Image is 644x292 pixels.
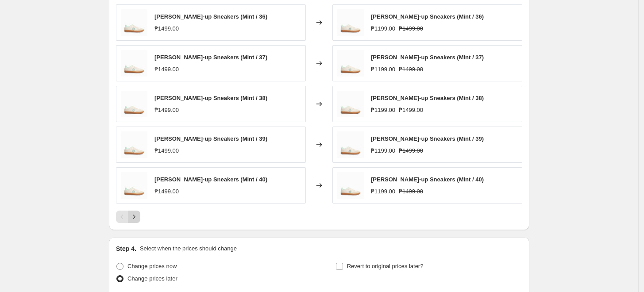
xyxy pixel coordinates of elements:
img: Yuan_Mint_2_80x.jpg [121,9,147,36]
span: [PERSON_NAME]-up Sneakers (Mint / 38) [154,95,267,101]
div: ₱1199.00 [371,65,395,74]
h2: Step 4. [116,244,136,253]
span: [PERSON_NAME]-up Sneakers (Mint / 39) [371,135,484,142]
nav: Pagination [116,211,140,223]
div: ₱1499.00 [154,146,179,155]
img: Yuan_Mint_2_80x.jpg [337,50,364,77]
img: Yuan_Mint_2_80x.jpg [121,172,147,199]
div: ₱1199.00 [371,106,395,115]
strike: ₱1499.00 [399,187,423,196]
span: [PERSON_NAME]-up Sneakers (Mint / 40) [371,176,484,183]
span: [PERSON_NAME]-up Sneakers (Mint / 39) [154,135,267,142]
strike: ₱1499.00 [399,65,423,74]
strike: ₱1499.00 [399,106,423,115]
div: ₱1499.00 [154,106,179,115]
span: [PERSON_NAME]-up Sneakers (Mint / 36) [371,13,484,20]
img: Yuan_Mint_2_80x.jpg [337,172,364,199]
img: Yuan_Mint_2_80x.jpg [337,9,364,36]
img: Yuan_Mint_2_80x.jpg [121,91,147,117]
span: [PERSON_NAME]-up Sneakers (Mint / 37) [371,54,484,61]
span: Revert to original prices later? [347,263,424,269]
img: Yuan_Mint_2_80x.jpg [121,50,147,77]
div: ₱1499.00 [154,65,179,74]
img: Yuan_Mint_2_80x.jpg [121,131,147,158]
div: ₱1199.00 [371,187,395,196]
p: Select when the prices should change [140,244,237,253]
span: [PERSON_NAME]-up Sneakers (Mint / 38) [371,95,484,101]
strike: ₱1499.00 [399,146,423,155]
span: [PERSON_NAME]-up Sneakers (Mint / 37) [154,54,267,61]
div: ₱1199.00 [371,146,395,155]
div: ₱1499.00 [154,187,179,196]
span: Change prices later [127,275,177,282]
img: Yuan_Mint_2_80x.jpg [337,91,364,117]
button: Next [128,211,140,223]
strike: ₱1499.00 [399,24,423,33]
img: Yuan_Mint_2_80x.jpg [337,131,364,158]
span: [PERSON_NAME]-up Sneakers (Mint / 40) [154,176,267,183]
span: [PERSON_NAME]-up Sneakers (Mint / 36) [154,13,267,20]
div: ₱1499.00 [154,24,179,33]
span: Change prices now [127,263,177,269]
div: ₱1199.00 [371,24,395,33]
